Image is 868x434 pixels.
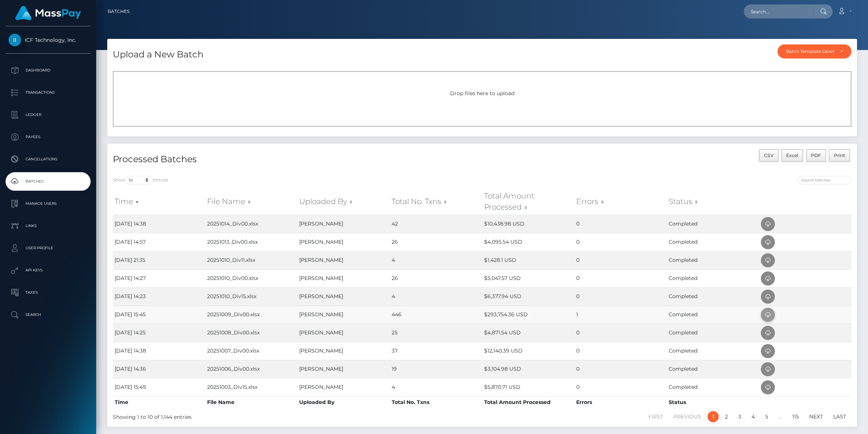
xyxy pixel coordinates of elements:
[482,233,575,251] td: $4,095.54 USD
[9,34,21,46] img: ICF Technology, Inc.
[6,106,91,124] a: Ledger
[390,251,482,269] td: 4
[829,411,850,422] a: Last
[482,324,575,342] td: $4,871.54 USD
[574,378,667,396] td: 0
[786,153,798,158] span: Excel
[788,411,803,422] a: 115
[113,378,205,396] td: [DATE] 15:49
[667,233,759,251] td: Completed
[390,287,482,306] td: 4
[9,65,88,76] p: Dashboard
[482,287,575,306] td: $6,377.94 USD
[667,378,759,396] td: Completed
[297,188,390,215] th: Uploaded By: activate to sort column ascending
[777,44,851,59] button: Batch Template Download
[574,306,667,324] td: 1
[6,150,91,168] a: Cancellations
[205,342,298,360] td: 20251007_Div00.xlsx
[574,324,667,342] td: 0
[574,233,667,251] td: 0
[786,49,834,54] div: Batch Template Download
[574,360,667,378] td: 0
[113,306,205,324] td: [DATE] 15:45
[113,396,205,408] th: Time
[113,410,414,421] div: Showing 1 to 10 of 1,144 entries
[9,176,88,187] p: Batches
[297,324,390,342] td: [PERSON_NAME]
[6,261,91,280] a: API Keys
[297,215,390,233] td: [PERSON_NAME]
[834,153,845,158] span: Print
[667,269,759,287] td: Completed
[390,188,482,215] th: Total No. Txns: activate to sort column ascending
[125,176,153,184] select: Showentries
[205,324,298,342] td: 20251008_Div00.xlsx
[811,153,821,158] span: PDF
[113,342,205,360] td: [DATE] 14:38
[829,149,850,162] button: Print
[390,360,482,378] td: 19
[667,342,759,360] td: Completed
[482,188,575,215] th: Total Amount Processed: activate to sort column ascending
[761,411,772,422] a: 5
[297,396,390,408] th: Uploaded By
[482,360,575,378] td: $3,104.98 USD
[390,396,482,408] th: Total No. Txns
[390,215,482,233] td: 42
[667,324,759,342] td: Completed
[482,269,575,287] td: $5,047.57 USD
[390,306,482,324] td: 446
[574,251,667,269] td: 0
[205,287,298,306] td: 20251010_Div15.xlsx
[574,396,667,408] th: Errors
[9,109,88,120] p: Ledger
[297,251,390,269] td: [PERSON_NAME]
[482,342,575,360] td: $12,140.39 USD
[6,194,91,213] a: Manage Users
[9,243,88,254] p: User Profile
[390,378,482,396] td: 4
[15,6,81,20] img: MassPay Logo
[707,411,719,422] a: 1
[6,283,91,302] a: Taxes
[798,176,851,184] input: Search batches
[759,149,779,162] button: CSV
[113,360,205,378] td: [DATE] 14:36
[113,153,477,166] h4: Processed Batches
[450,90,514,97] span: Drop files here to upload
[390,324,482,342] td: 25
[574,188,667,215] th: Errors: activate to sort column ascending
[205,396,298,408] th: File Name
[482,378,575,396] td: $5,870.71 USD
[390,342,482,360] td: 37
[297,269,390,287] td: [PERSON_NAME]
[6,37,91,43] span: ICF Technology, Inc.
[667,215,759,233] td: Completed
[667,306,759,324] td: Completed
[297,378,390,396] td: [PERSON_NAME]
[6,61,91,80] a: Dashboard
[205,251,298,269] td: 20251010_Div11.xlsx
[482,306,575,324] td: $293,754.36 USD
[574,287,667,306] td: 0
[747,411,759,422] a: 4
[297,342,390,360] td: [PERSON_NAME]
[113,48,203,61] h4: Upload a New Batch
[113,233,205,251] td: [DATE] 14:57
[574,342,667,360] td: 0
[744,4,813,19] input: Search...
[482,215,575,233] td: $10,438.98 USD
[113,188,205,215] th: Time: activate to sort column ascending
[6,172,91,191] a: Batches
[482,251,575,269] td: $1,428.1 USD
[667,396,759,408] th: Status
[9,265,88,276] p: API Keys
[297,233,390,251] td: [PERSON_NAME]
[781,149,803,162] button: Excel
[113,287,205,306] td: [DATE] 14:23
[667,360,759,378] td: Completed
[108,4,129,19] a: Batches
[9,87,88,98] p: Transactions
[482,396,575,408] th: Total Amount Processed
